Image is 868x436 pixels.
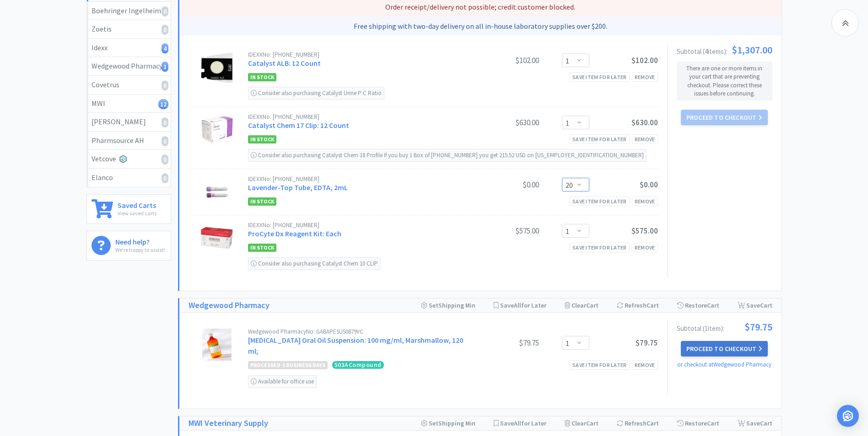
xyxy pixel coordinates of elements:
[92,116,166,128] div: [PERSON_NAME]
[647,419,659,427] span: Cart
[760,419,772,427] span: Cart
[570,72,630,82] div: Save item for later
[632,197,658,206] div: Remove
[429,301,438,309] span: Set
[631,226,658,236] span: $575.00
[470,179,539,190] div: $0.00
[565,416,598,430] div: Clear
[565,298,598,312] div: Clear
[470,55,539,66] div: $102.00
[183,21,778,32] p: Free shipping with two-day delivery on all in-house laboratory supplies over $200.
[162,80,168,90] i: 0
[248,73,276,81] span: In Stock
[248,58,321,68] a: Catalyst ALB: 12 Count
[248,121,349,130] a: Catalyst Chem 17 Clip: 12 Count
[248,335,463,356] a: [MEDICAL_DATA] Oral Oil Suspension: 100 mg/ml, Marshmallow, 120 ml;
[248,197,276,206] span: In Stock
[162,173,168,183] i: 0
[162,62,168,72] i: 1
[87,57,171,76] a: Wedgewood Pharmacy1
[118,199,156,209] h6: Saved Carts
[421,416,475,430] div: Shipping Min
[201,222,233,254] img: 6968ce524c0444f38d75f8cc65672a34_174946.png
[760,301,772,309] span: Cart
[201,176,233,208] img: 1c05fd3e30a546809c1fde63bf37da1b_765842.png
[707,301,719,309] span: Cart
[189,299,270,312] a: Wedgewood Pharmacy
[87,76,171,95] a: Covetrus0
[92,60,166,72] div: Wedgewood Pharmacy
[92,5,166,17] div: Boehringer Ingelheim
[636,338,658,348] span: $79.75
[514,419,521,427] span: All
[248,149,647,162] div: Consider also purchasing Catalyst Chem 18 Profile If you buy 1 Box of [PHONE_NUMBER] you get 215....
[707,419,719,427] span: Cart
[617,298,659,312] div: Refresh
[738,416,772,430] div: Save
[162,25,168,35] i: 0
[677,322,772,332] div: Subtotal ( 1 item ):
[632,134,658,144] div: Remove
[202,329,232,361] img: 734b88fb64ee4b8c89bc103bdab9b1a0_462173.jpeg
[92,172,166,184] div: Elanco
[421,298,475,312] div: Shipping Min
[248,257,381,270] div: Consider also purchasing Catalyst Chem 10 CLIP
[162,6,168,16] i: 0
[115,245,165,254] p: We're happy to assist!
[248,229,341,238] a: ProCyte Dx Reagent Kit: Each
[183,1,778,13] p: Order receipt/delivery not possible; credit customer blocked.
[470,117,539,128] div: $630.00
[632,72,658,82] div: Remove
[631,117,658,128] span: $630.00
[248,329,470,335] div: Wedgewood Pharmacy No: GABAPESUS0879VC
[201,114,233,146] img: 6e5a8500bae6467c92951c1d5eec41c7_174985.png
[677,416,719,430] div: Restore
[87,95,171,113] a: MWI12
[632,243,658,252] div: Remove
[162,136,168,146] i: 0
[86,194,171,224] a: Saved CartsView saved carts
[92,98,166,110] div: MWI
[570,360,630,370] div: Save item for later
[87,150,171,169] a: Vetcove0
[570,134,630,144] div: Save item for later
[118,209,156,218] p: View saved carts
[248,87,384,100] div: Consider also purchasing Catalyst Urine P:C Ratio
[87,113,171,132] a: [PERSON_NAME]0
[332,361,384,369] span: 503 A Compound
[201,52,233,84] img: e33b69d9c1cd46d883327d106debe9a8_174964.png
[248,244,276,252] span: In Stock
[470,337,539,348] div: $79.75
[647,301,659,309] span: Cart
[248,361,328,369] span: processed-1 business days
[87,132,171,150] a: Pharmsource AH0
[586,301,598,309] span: Cart
[162,154,168,165] i: 0
[248,375,317,388] div: Available for office use
[681,341,768,356] button: Proceed to Checkout
[500,301,546,309] span: Save for Later
[677,298,719,312] div: Restore
[732,45,772,55] span: $1,307.00
[248,222,470,228] div: IDEXX No: [PHONE_NUMBER]
[158,99,168,109] i: 12
[680,64,769,98] p: There are one or more items in your cart that are preventing checkout. Please correct these issue...
[162,117,168,128] i: 0
[640,180,658,190] span: $0.00
[87,169,171,187] a: Elanco0
[189,417,268,430] a: MWI Veterinary Supply
[92,79,166,91] div: Covetrus
[677,361,771,368] a: or checkout at Wedgewood Pharmacy
[570,243,630,252] div: Save item for later
[87,2,171,21] a: Boehringer Ingelheim0
[514,301,521,309] span: All
[248,183,348,192] a: Lavender-Top Tube, EDTA, 2mL
[632,360,658,370] div: Remove
[617,416,659,430] div: Refresh
[92,42,166,54] div: Idexx
[92,135,166,147] div: Pharmsource AH
[162,43,168,53] i: 4
[92,153,166,165] div: Vetcove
